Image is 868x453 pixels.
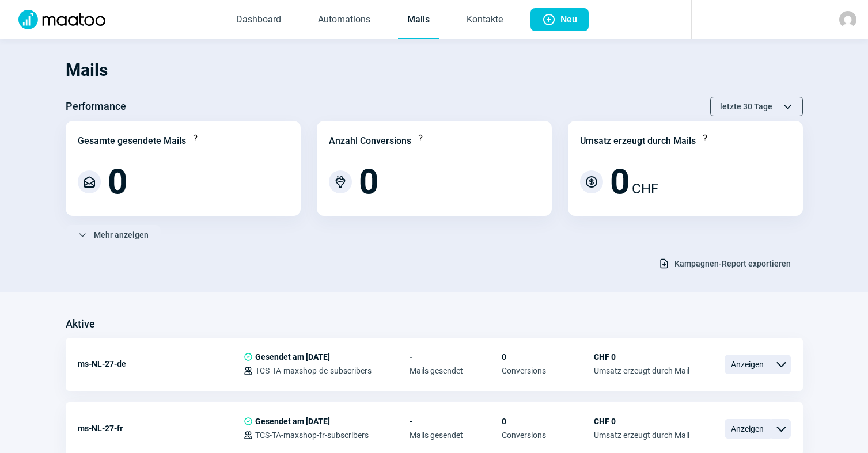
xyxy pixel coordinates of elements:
[720,97,772,116] span: letzte 30 Tage
[674,254,791,273] span: Kampagnen-Report exportieren
[594,352,689,361] span: CHF 0
[725,355,771,374] span: Anzeigen
[78,417,244,440] div: ms-NL-27-fr
[725,419,771,439] span: Anzeigen
[646,254,803,273] button: Kampagnen-Report exportieren
[329,134,411,148] div: Anzahl Conversions
[594,366,689,375] span: Umsatz erzeugt durch Mail
[255,352,330,361] span: Gesendet am [DATE]
[410,366,502,375] span: Mails gesendet
[410,431,502,440] span: Mails gesendet
[580,134,696,148] div: Umsatz erzeugt durch Mails
[66,51,803,90] h1: Mails
[610,165,630,199] span: 0
[594,431,689,440] span: Umsatz erzeugt durch Mail
[502,352,594,361] span: 0
[227,1,290,39] a: Dashboard
[255,366,372,375] span: TCS-TA-maxshop-de-subscribers
[78,352,244,375] div: ms-NL-27-de
[502,431,594,440] span: Conversions
[502,366,594,375] span: Conversions
[560,8,577,31] span: Neu
[410,352,502,361] span: -
[66,97,126,116] h3: Performance
[632,178,658,199] span: CHF
[108,165,127,199] span: 0
[530,8,589,31] button: Neu
[66,225,161,245] button: Mehr anzeigen
[410,417,502,426] span: -
[359,165,378,199] span: 0
[502,417,594,426] span: 0
[457,1,512,39] a: Kontakte
[255,417,330,426] span: Gesendet am [DATE]
[66,315,95,333] h3: Aktive
[594,417,689,426] span: CHF 0
[255,431,369,440] span: TCS-TA-maxshop-fr-subscribers
[94,226,149,244] span: Mehr anzeigen
[839,11,856,28] img: avatar
[78,134,186,148] div: Gesamte gesendete Mails
[12,10,112,29] img: Logo
[309,1,380,39] a: Automations
[398,1,439,39] a: Mails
